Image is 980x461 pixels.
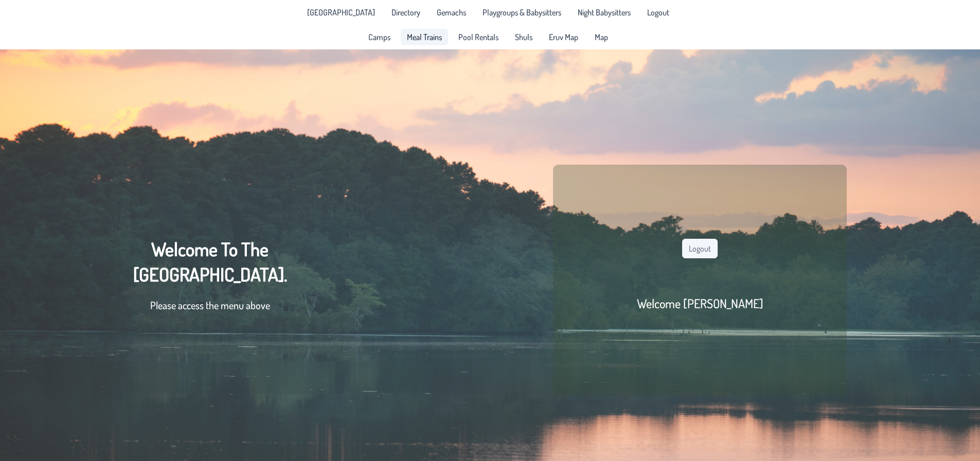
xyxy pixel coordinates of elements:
[647,8,669,16] span: Logout
[133,237,287,323] div: Welcome To The [GEOGRAPHIC_DATA].
[682,239,718,258] button: Logout
[458,33,498,41] span: Pool Rentals
[368,33,390,41] span: Camps
[301,4,381,21] a: [GEOGRAPHIC_DATA]
[307,8,375,16] span: [GEOGRAPHIC_DATA]
[641,4,675,21] li: Logout
[572,4,637,21] a: Night Babysitters
[476,4,567,21] a: Playgroups & Babysitters
[549,33,578,41] span: Eruv Map
[437,8,466,16] span: Gemachs
[401,29,448,45] a: Meal Trains
[637,295,763,311] h2: Welcome [PERSON_NAME]
[391,8,420,16] span: Directory
[578,8,631,16] span: Night Babysitters
[431,4,472,21] a: Gemachs
[301,4,381,21] li: Pine Lake Park
[589,29,614,45] a: Map
[452,29,505,45] a: Pool Rentals
[385,4,426,21] a: Directory
[595,33,608,41] span: Map
[515,33,532,41] span: Shuls
[483,8,561,16] span: Playgroups & Babysitters
[407,33,442,41] span: Meal Trains
[543,29,584,45] a: Eruv Map
[509,29,539,45] a: Shuls
[133,297,287,313] p: Please access the menu above
[362,29,397,45] a: Camps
